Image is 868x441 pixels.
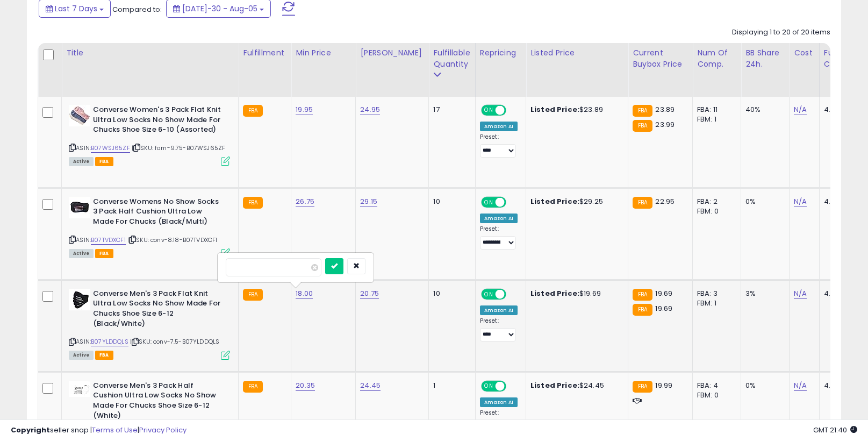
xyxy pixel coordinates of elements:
[69,197,230,257] div: ASIN:
[360,47,424,59] div: [PERSON_NAME]
[794,104,807,115] a: N/A
[482,198,496,207] span: ON
[480,133,518,158] div: Preset:
[504,289,521,298] span: OFF
[480,225,518,250] div: Preset:
[139,425,186,435] a: Privacy Policy
[824,289,862,298] div: 4.67
[92,425,138,435] a: Terms of Use
[530,105,620,115] div: $23.89
[433,105,467,115] div: 17
[296,104,313,115] a: 19.95
[697,105,733,115] div: FBA: 11
[480,122,518,131] div: Amazon AI
[480,214,518,223] div: Amazon AI
[95,157,113,166] span: FBA
[91,144,130,153] a: B07WSJ65ZF
[794,196,807,207] a: N/A
[360,196,377,207] a: 29.15
[93,381,224,423] b: Converse Men's 3 Pack Half Cushion Ultra Low Socks No Show Made For Chucks Shoe Size 6-12 (White)
[794,380,807,391] a: N/A
[296,47,351,59] div: Min Price
[69,249,94,258] span: All listings currently available for purchase on Amazon
[697,298,733,308] div: FBM: 1
[745,381,781,390] div: 0%
[482,289,496,298] span: ON
[296,380,315,391] a: 20.35
[824,197,862,207] div: 4.45
[480,397,518,407] div: Amazon AI
[504,198,521,207] span: OFF
[504,106,521,115] span: OFF
[182,3,257,14] span: [DATE]-30 - Aug-05
[732,27,830,38] div: Displaying 1 to 20 of 20 items
[633,47,688,70] div: Current Buybox Price
[745,289,781,298] div: 3%
[55,3,97,14] span: Last 7 Days
[824,105,862,115] div: 4.45
[697,381,733,390] div: FBA: 4
[296,288,313,299] a: 18.00
[112,4,162,15] span: Compared to:
[530,381,620,390] div: $24.45
[530,380,579,390] b: Listed Price:
[655,119,675,130] span: 23.99
[433,381,467,390] div: 1
[69,105,90,126] img: 41u1-JMzs7L._SL40_.jpg
[530,196,579,207] b: Listed Price:
[433,197,467,207] div: 10
[745,47,785,70] div: BB Share 24h.
[130,337,219,346] span: | SKU: conv-7.5-B07YLDDQLS
[93,197,224,230] b: Converse Womens No Show Socks 3 Pack Half Cushion Ultra Low Made For Chucks (Black/Multi)
[745,197,781,207] div: 0%
[243,105,263,117] small: FBA
[655,380,672,390] span: 19.99
[482,106,496,115] span: ON
[11,425,50,435] strong: Copyright
[633,289,652,301] small: FBA
[296,196,314,207] a: 26.75
[69,381,90,397] img: 31261ttfRYL._SL40_.jpg
[433,47,470,70] div: Fulfillable Quantity
[813,425,857,435] span: 2025-08-17 21:40 GMT
[697,47,736,70] div: Num of Comp.
[11,425,186,436] div: seller snap | |
[697,390,733,400] div: FBM: 0
[655,288,672,298] span: 19.69
[243,289,263,301] small: FBA
[93,289,224,331] b: Converse Men's 3 Pack Flat Knit Ultra Low Socks No Show Made For Chucks Shoe Size 6-12 (Black/White)
[633,120,652,132] small: FBA
[504,381,521,390] span: OFF
[655,303,672,314] span: 19.69
[360,104,380,115] a: 24.95
[91,337,128,346] a: B07YLDDQLS
[93,105,224,138] b: Converse Women's 3 Pack Flat Knit Ultra Low Socks No Show Made For Chucks Shoe Size 6-10 (Assorted)
[480,47,521,59] div: Repricing
[243,381,263,393] small: FBA
[127,236,218,244] span: | SKU: conv-8.18-B07TVDXCF1
[243,197,263,209] small: FBA
[132,144,225,152] span: | SKU: fam-9.75-B07WSJ65ZF
[69,351,94,360] span: All listings currently available for purchase on Amazon
[69,157,94,166] span: All listings currently available for purchase on Amazon
[697,289,733,298] div: FBA: 3
[482,381,496,390] span: ON
[69,289,90,310] img: 31SZAyppumL._SL40_.jpg
[360,288,379,299] a: 20.75
[633,381,652,393] small: FBA
[433,289,467,298] div: 10
[69,105,230,165] div: ASIN:
[530,104,579,115] b: Listed Price:
[95,351,113,360] span: FBA
[633,105,652,117] small: FBA
[655,196,675,207] span: 22.95
[91,236,126,245] a: B07TVDXCF1
[530,47,623,59] div: Listed Price
[530,288,579,298] b: Listed Price:
[633,304,652,316] small: FBA
[480,305,518,315] div: Amazon AI
[69,197,90,218] img: 41JlMrXFzlL._SL40_.jpg
[66,47,234,59] div: Title
[633,197,652,209] small: FBA
[480,317,518,342] div: Preset:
